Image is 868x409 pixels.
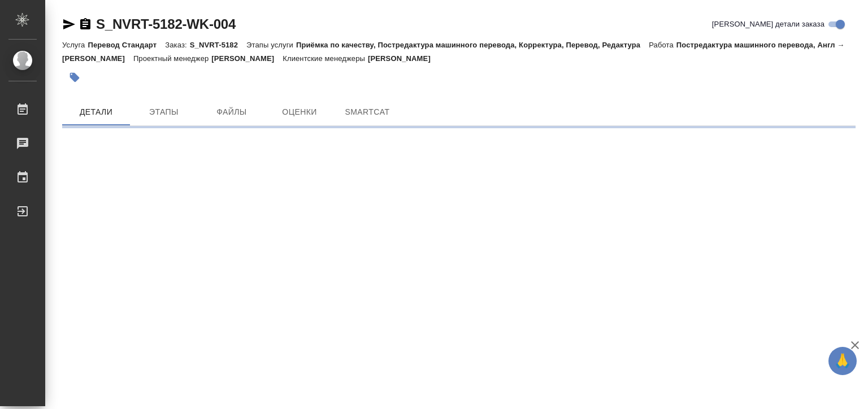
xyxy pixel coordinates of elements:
p: Услуга [62,41,88,49]
p: [PERSON_NAME] [211,54,283,63]
span: Файлы [205,105,259,119]
span: 🙏 [833,349,852,373]
p: [PERSON_NAME] [368,54,439,63]
span: Оценки [272,105,327,119]
button: 🙏 [828,347,857,375]
span: SmartCat [340,105,394,119]
span: Этапы [137,105,191,119]
a: S_NVRT-5182-WK-004 [96,16,236,32]
button: Скопировать ссылку [79,18,92,31]
span: Детали [69,105,123,119]
p: S_NVRT-5182 [190,41,246,49]
p: Перевод Стандарт [88,41,165,49]
button: Скопировать ссылку для ЯМессенджера [62,18,76,31]
p: Работа [649,41,676,49]
p: Заказ: [165,41,189,49]
p: Клиентские менеджеры [283,54,368,63]
span: [PERSON_NAME] детали заказа [712,19,824,30]
p: Приёмка по качеству, Постредактура машинного перевода, Корректура, Перевод, Редактура [296,41,649,49]
button: Добавить тэг [62,65,87,90]
p: Проектный менеджер [133,54,211,63]
p: Этапы услуги [246,41,296,49]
